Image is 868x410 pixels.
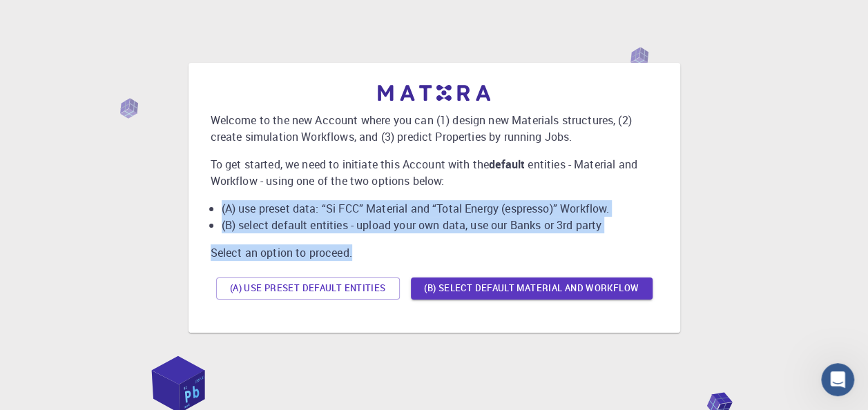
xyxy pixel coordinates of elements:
li: (A) use preset data: “Si FCC” Material and “Total Energy (espresso)” Workflow. [222,200,658,217]
span: サポート [26,9,68,22]
p: To get started, we need to initiate this Account with the entities - Material and Workflow - usin... [211,156,658,189]
p: Select an option to proceed. [211,244,658,261]
li: (B) select default entities - upload your own data, use our Banks or 3rd party [222,217,658,233]
p: Welcome to the new Account where you can (1) design new Materials structures, (2) create simulati... [211,112,658,145]
iframe: Intercom live chat [821,363,854,396]
img: logo [378,85,491,101]
button: (A) Use preset default entities [216,277,400,300]
button: (B) Select default material and workflow [411,277,653,300]
b: default [489,157,525,172]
